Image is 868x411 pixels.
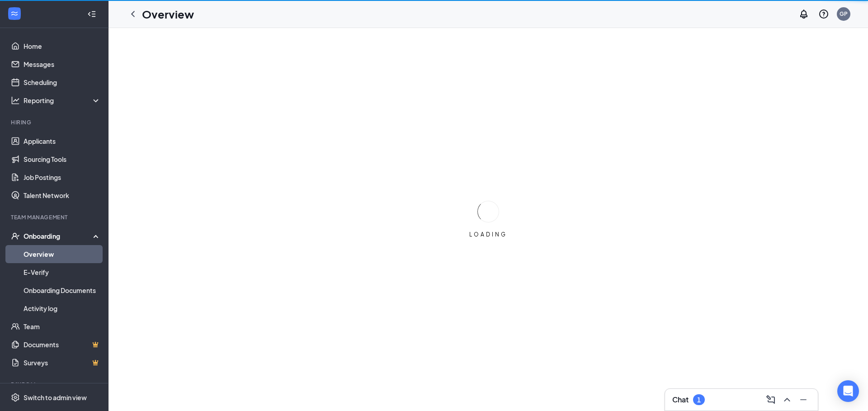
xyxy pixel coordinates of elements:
[24,55,101,73] a: Messages
[24,37,101,55] a: Home
[24,150,101,168] a: Sourcing Tools
[782,394,793,405] svg: ChevronUp
[798,394,809,405] svg: Minimize
[840,10,848,18] div: GP
[466,231,511,238] div: LOADING
[10,9,19,18] svg: WorkstreamLogo
[24,263,101,281] a: E-Verify
[127,9,138,19] svg: ChevronLeft
[697,396,701,404] div: 1
[24,299,101,317] a: Activity log
[24,231,93,241] div: Onboarding
[24,73,101,91] a: Scheduling
[11,118,99,126] div: Hiring
[837,380,859,402] div: Open Intercom Messenger
[11,96,20,105] svg: Analysis
[818,9,829,19] svg: QuestionInfo
[11,231,20,241] svg: UserCheck
[672,395,689,405] h3: Chat
[798,9,809,19] svg: Notifications
[24,168,101,186] a: Job Postings
[24,281,101,299] a: Onboarding Documents
[24,317,101,335] a: Team
[11,393,20,402] svg: Settings
[764,392,778,407] button: ComposeMessage
[765,394,776,405] svg: ComposeMessage
[24,132,101,150] a: Applicants
[11,381,99,388] div: Payroll
[24,186,101,204] a: Talent Network
[87,9,96,19] svg: Collapse
[142,6,194,22] h1: Overview
[796,392,811,407] button: Minimize
[24,354,101,372] a: SurveysCrown
[11,213,99,221] div: Team Management
[24,393,87,402] div: Switch to admin view
[780,392,794,407] button: ChevronUp
[24,245,101,263] a: Overview
[24,335,101,354] a: DocumentsCrown
[24,96,101,105] div: Reporting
